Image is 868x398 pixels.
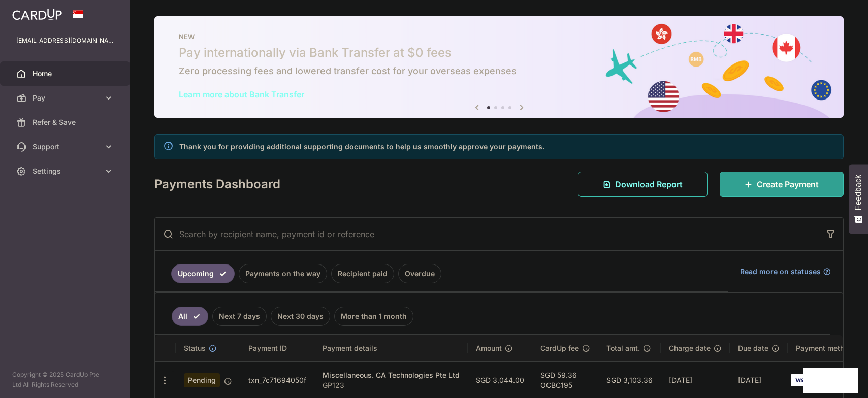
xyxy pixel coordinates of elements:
[179,141,544,153] p: Thank you for providing additional supporting documents to help us smoothly approve your payments.
[12,8,62,20] img: CardUp
[398,264,441,283] a: Overdue
[184,373,220,387] span: Pending
[33,69,100,79] span: Home
[738,343,768,353] span: Due date
[606,343,640,353] span: Total amt.
[314,335,468,361] th: Payment details
[239,264,327,283] a: Payments on the way
[16,36,114,46] p: [EMAIL_ADDRESS][DOMAIN_NAME]
[179,89,304,99] a: Learn more about Bank Transfer
[155,218,819,250] input: Search by recipient name, payment id or reference
[323,380,460,390] p: GP123
[849,164,868,234] button: Feedback - Show survey
[757,178,819,190] span: Create Payment
[184,343,206,353] span: Status
[240,335,314,361] th: Payment ID
[578,172,708,197] a: Download Report
[179,32,819,41] p: NEW
[33,142,100,152] span: Support
[154,175,280,193] h4: Payments Dashboard
[803,368,858,393] iframe: Opens a widget where you can find more information
[171,264,235,283] a: Upcoming
[33,166,100,176] span: Settings
[854,175,863,210] span: Feedback
[212,307,267,326] a: Next 7 days
[154,16,844,118] img: Bank transfer banner
[540,343,579,353] span: CardUp fee
[615,178,683,190] span: Download Report
[669,343,711,353] span: Charge date
[172,307,208,326] a: All
[33,93,100,103] span: Pay
[791,374,811,386] img: Bank Card
[334,307,413,326] a: More than 1 month
[179,65,819,77] h6: Zero processing fees and lowered transfer cost for your overseas expenses
[323,370,460,380] div: Miscellaneous. CA Technologies Pte Ltd
[331,264,394,283] a: Recipient paid
[179,45,819,61] h5: Pay internationally via Bank Transfer at $0 fees
[788,335,865,361] th: Payment method
[476,343,502,353] span: Amount
[271,307,330,326] a: Next 30 days
[33,117,100,127] span: Refer & Save
[720,172,844,197] a: Create Payment
[740,267,821,277] span: Read more on statuses
[740,267,831,277] a: Read more on statuses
